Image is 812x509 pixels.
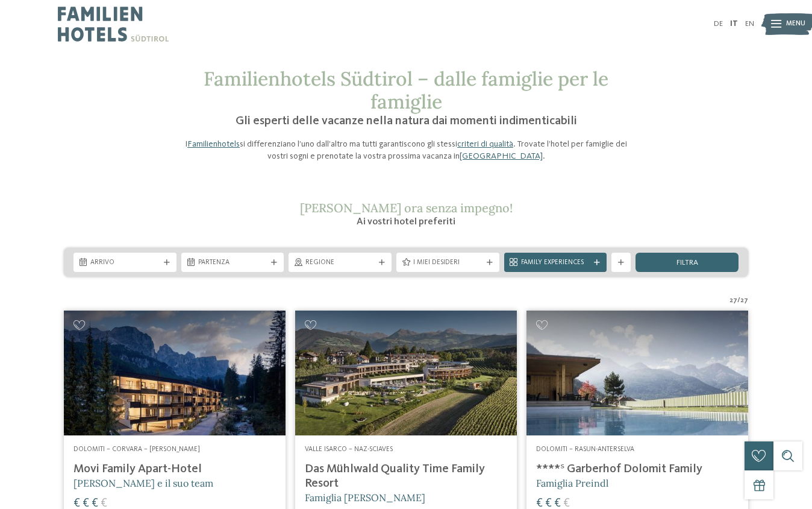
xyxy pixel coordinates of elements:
span: / [737,296,740,306]
a: criteri di qualità [457,140,513,148]
img: Cercate un hotel per famiglie? Qui troverete solo i migliori! [295,311,517,435]
span: Arrivo [90,258,160,268]
span: [PERSON_NAME] e il suo team [73,477,213,489]
h4: Das Mühlwald Quality Time Family Resort [305,462,507,491]
span: 27 [740,296,748,306]
a: Familienhotels [187,140,240,148]
span: Ai vostri hotel preferiti [357,217,455,227]
span: Menu [786,19,805,29]
span: Gli esperti delle vacanze nella natura dai momenti indimenticabili [236,115,577,127]
img: Cercate un hotel per famiglie? Qui troverete solo i migliori! [64,311,286,435]
a: [GEOGRAPHIC_DATA] [460,152,543,160]
a: EN [745,20,754,28]
span: Partenza [198,258,267,268]
span: Famiglia [PERSON_NAME] [305,492,425,504]
span: 27 [729,296,737,306]
span: Dolomiti – Corvara – [PERSON_NAME] [73,446,200,453]
h4: Movi Family Apart-Hotel [73,462,276,476]
span: Regione [305,258,375,268]
p: I si differenziano l’uno dall’altro ma tutti garantiscono gli stessi . Trovate l’hotel per famigl... [177,138,635,162]
h4: ****ˢ Garberhof Dolomit Family [536,462,739,476]
span: I miei desideri [413,258,483,268]
a: DE [714,20,723,28]
span: Familienhotels Südtirol – dalle famiglie per le famiglie [204,66,608,114]
span: Famiglia Preindl [536,477,608,489]
img: Cercate un hotel per famiglie? Qui troverete solo i migliori! [526,311,748,435]
span: [PERSON_NAME] ora senza impegno! [300,200,513,215]
span: Valle Isarco – Naz-Sciaves [305,446,393,453]
a: IT [730,20,738,28]
span: Dolomiti – Rasun-Anterselva [536,446,634,453]
span: Family Experiences [521,258,590,268]
span: filtra [676,259,698,267]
